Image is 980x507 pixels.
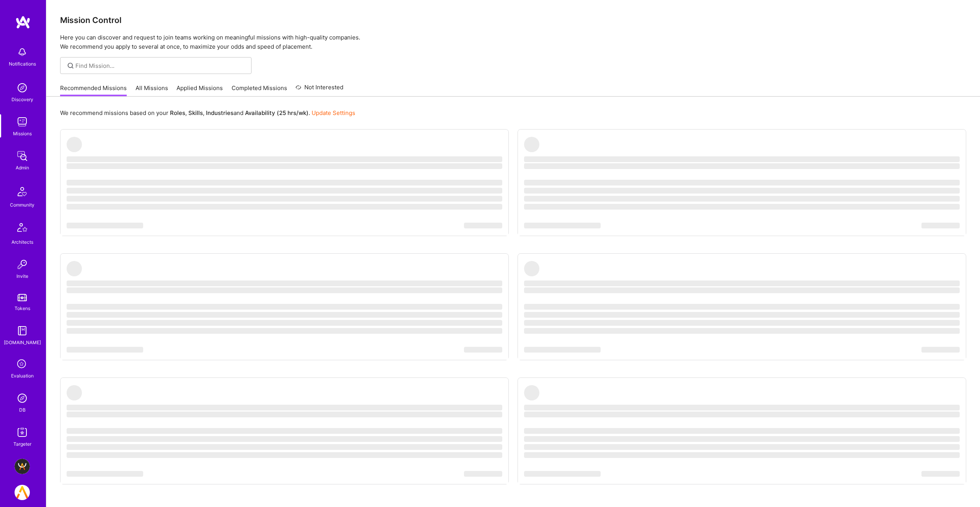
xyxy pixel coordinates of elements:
a: Recommended Missions [60,84,127,97]
div: Discovery [11,95,33,103]
img: bell [15,44,30,60]
img: admin teamwork [15,148,30,164]
div: Admin [16,164,29,172]
img: Architects [13,220,31,238]
img: Invite [15,257,30,272]
div: Evaluation [11,372,34,380]
div: [DOMAIN_NAME] [4,338,41,346]
a: BuildTeam [13,459,32,474]
img: teamwork [15,114,30,130]
div: Notifications [9,60,36,68]
p: Here you can discover and request to join teams working on meaningful missions with high-quality ... [60,33,966,51]
img: Skill Targeter [15,425,30,440]
div: Architects [11,238,33,246]
div: Tokens [15,304,30,312]
i: icon SelectionTeam [15,357,29,372]
div: DB [19,406,26,414]
b: Industries [206,109,234,116]
b: Skills [188,109,203,116]
div: Missions [13,130,32,138]
p: We recommend missions based on your , , and . [60,109,355,117]
img: discovery [15,80,30,95]
img: BuildTeam [15,459,30,474]
b: Roles [170,109,185,116]
a: Not Interested [296,83,343,97]
a: A.Team: internal dev team - join us in developing the A.Team platform [13,485,32,500]
h3: Mission Control [60,15,966,25]
div: Targeter [13,440,31,448]
img: Community [13,182,31,201]
a: Update Settings [312,109,355,116]
a: Applied Missions [176,84,223,97]
input: Find Mission... [75,62,246,70]
img: Admin Search [15,391,30,406]
div: Community [10,201,34,209]
img: tokens [18,294,27,301]
img: A.Team: internal dev team - join us in developing the A.Team platform [15,485,30,500]
div: Invite [16,272,28,280]
i: icon SearchGrey [66,61,75,70]
a: Completed Missions [232,84,287,97]
img: logo [15,15,31,29]
b: Availability (25 hrs/wk) [245,109,309,116]
img: guide book [15,323,30,338]
a: All Missions [136,84,168,97]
